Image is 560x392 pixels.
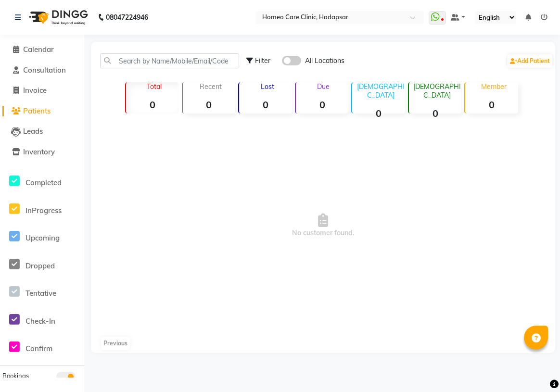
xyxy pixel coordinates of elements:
p: [DEMOGRAPHIC_DATA] [356,82,405,100]
a: Leads [2,126,82,137]
a: Invoice [2,85,82,96]
a: Consultation [2,65,82,76]
span: Upcoming [25,233,60,242]
p: Lost [243,82,292,91]
strong: 0 [126,99,179,111]
span: Leads [23,126,43,136]
strong: 0 [296,99,349,111]
span: Dropped [25,261,55,270]
a: Add Patient [508,54,552,68]
span: Bookings [2,372,29,379]
a: Calendar [2,44,82,55]
p: Recent [187,82,236,91]
p: [DEMOGRAPHIC_DATA] [413,82,462,100]
span: Inventory [23,147,55,156]
p: Total [130,82,179,91]
span: Calendar [23,45,54,54]
img: logo [25,4,90,31]
span: Tentative [25,289,56,298]
strong: 0 [352,107,405,119]
strong: 0 [183,99,236,111]
span: InProgress [25,206,62,215]
span: Confirm [25,344,52,353]
p: Member [469,82,518,91]
input: Search by Name/Mobile/Email/Code [100,53,239,68]
span: Check-In [25,316,55,326]
a: Patients [2,106,82,117]
span: All Locations [305,56,344,66]
span: Patients [23,106,51,115]
span: Invoice [23,86,47,95]
strong: 0 [409,107,462,119]
span: Completed [25,178,62,187]
span: Filter [255,56,270,65]
span: No customer found. [91,117,555,334]
p: Due [298,82,349,91]
a: Inventory [2,147,82,158]
strong: 0 [465,99,518,111]
strong: 0 [239,99,292,111]
span: Consultation [23,65,66,75]
b: 08047224946 [106,4,148,31]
